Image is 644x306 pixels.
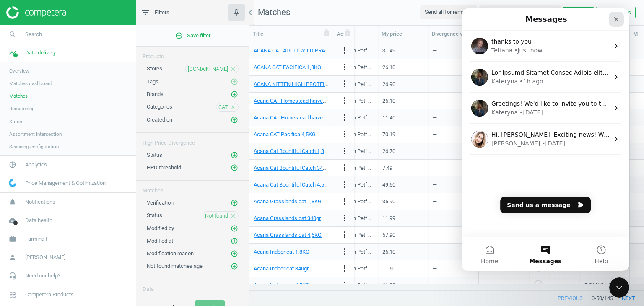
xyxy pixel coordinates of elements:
span: Categories [147,104,172,110]
button: more_vert [340,129,350,140]
a: ACANA CAT PACIFICA 1,8KG [254,64,321,70]
i: more_vert [340,280,350,290]
span: Save filter [175,32,210,39]
button: add_circle_outline [230,237,239,245]
span: Matches [258,7,290,17]
span: Notifications [25,198,55,206]
div: Champion Petfoods Acana [332,47,374,54]
button: next [613,291,644,306]
a: Acana Cat Bountiful Catch 1,8KG [254,148,331,154]
span: / 145 [602,295,613,302]
div: Champion Petfoods Acana [332,64,374,71]
button: add_circle_outline [230,262,239,270]
button: add_circle_outline [230,116,239,124]
i: more_vert [340,213,350,223]
i: more_vert [340,146,350,156]
div: High Price Divergence [136,133,249,147]
span: Farmina IT [25,235,51,243]
div: 31.49 [382,43,424,58]
div: 11.50 [382,261,424,276]
div: Champion Petfoods Acana [332,215,374,222]
span: Not found [205,212,228,220]
iframe: Intercom live chat [609,277,629,298]
div: Champion Petfoods Acana [332,248,374,256]
div: — [433,194,474,209]
i: close [230,104,236,110]
span: Price Management & Optimization [25,179,106,187]
i: chevron_left [245,8,255,18]
div: — [483,278,525,293]
span: 0 - 50 [592,295,602,302]
div: Champion Petfoods Acana [332,231,374,239]
i: search [5,26,21,42]
div: 26.10 [382,93,424,108]
span: Status [147,152,162,158]
div: 70.19 [382,127,424,142]
button: Edit columns [596,7,636,18]
i: more_vert [340,179,350,189]
i: more_vert [340,96,350,106]
div: Champion Petfoods Acana [332,97,374,105]
a: ACANA CAT ADULT WILD PRAIRIE 1,8KG [254,47,350,54]
span: Modified at [147,238,173,244]
i: more_vert [340,45,350,55]
div: 61.99 [382,278,424,293]
div: 26.70 [382,144,424,158]
button: more_vert [340,96,350,106]
div: Products [136,47,249,60]
div: 49.50 [382,177,424,192]
button: more_vert [340,280,350,291]
a: Acana Indoor cat 1,8KG [254,249,309,255]
i: filter_list [140,8,151,18]
button: add_circle_outline [230,224,239,233]
i: more_vert [340,230,350,240]
img: ajHJNr6hYgQAAAAASUVORK5CYII= [6,6,66,19]
span: [DOMAIN_NAME] [188,65,228,73]
div: — [433,127,474,142]
span: Tags [147,78,158,85]
div: — [433,93,474,108]
span: Not found matches age [147,263,203,269]
button: add_circle_outlineSave filter [136,27,249,44]
div: 57.90 [382,228,424,242]
span: Data delivery [25,49,56,57]
button: more_vert [340,196,350,207]
div: 26.10 [382,60,424,75]
i: add_circle_outline [175,32,183,39]
a: Acana Indoor cat 4,5KG [254,282,309,288]
a: Acana CAT Homestead harvest 340gr [254,114,342,121]
button: more_vert [340,246,350,257]
div: grid [249,42,644,284]
div: — [433,278,474,293]
a: Acana Cat Bountiful Catch 340gr [254,165,330,171]
a: Acana Cat Bountiful Catch 4,5KG [254,182,331,188]
div: Divergence value, % [432,30,475,38]
div: — [433,161,474,175]
span: Scanning configuration [9,143,59,150]
div: — [433,144,474,158]
iframe: Intercom live chat [462,8,629,271]
button: more_vert [340,213,350,224]
i: cloud_done [5,213,21,228]
i: check_circle_outline [533,279,543,289]
i: more_vert [340,79,350,89]
span: Data health [25,217,52,224]
span: [PERSON_NAME] [25,254,65,261]
span: Assortment intersection [9,131,62,137]
i: add_circle_outline [231,164,238,171]
a: Acana CAT Homestead harvest 1,8kg [254,98,342,104]
a: Acana Grasslands cat 4,5KG [254,232,322,238]
i: more_vert [340,196,350,206]
a: ACANA KITTEN HIGH PROTEIN 1,8 KG [254,81,345,87]
i: add_circle_outline [231,250,238,257]
span: Overview [9,67,29,74]
button: add_circle_outline [230,78,239,86]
